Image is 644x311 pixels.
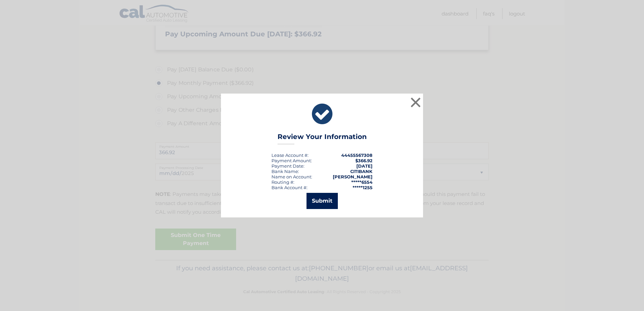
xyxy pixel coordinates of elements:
[271,174,312,179] div: Name on Account:
[271,185,308,190] div: Bank Account #:
[271,163,303,169] span: Payment Date
[271,179,294,185] div: Routing #:
[271,169,299,174] div: Bank Name:
[350,169,373,174] strong: CITIBANK
[409,96,422,109] button: ×
[271,158,312,163] div: Payment Amount:
[271,163,304,169] div: :
[341,152,373,158] strong: 44455567308
[278,133,367,144] h3: Review Your Information
[271,152,309,158] div: Lease Account #:
[355,158,373,163] span: $366.92
[356,163,373,169] span: [DATE]
[307,193,338,209] button: Submit
[333,174,373,179] strong: [PERSON_NAME]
